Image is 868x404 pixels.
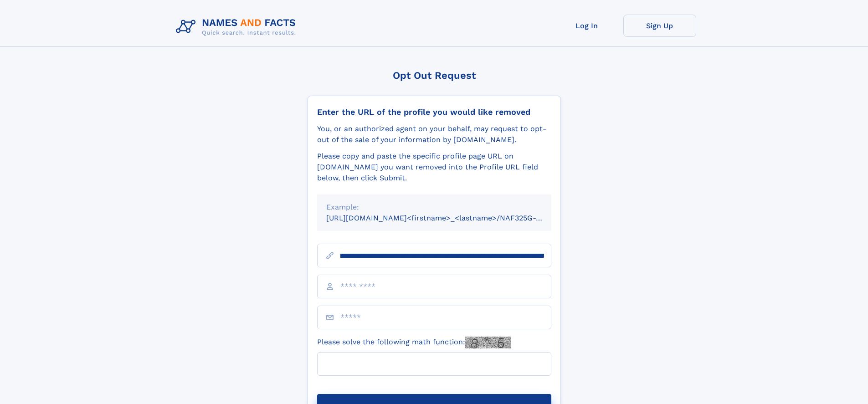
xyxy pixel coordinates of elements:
[623,15,696,37] a: Sign Up
[550,15,623,37] a: Log In
[317,123,551,145] div: You, or an authorized agent on your behalf, may request to opt-out of the sale of your informatio...
[317,337,511,348] label: Please solve the following math function:
[172,15,303,39] img: Logo Names and Facts
[326,202,542,213] div: Example:
[317,151,551,184] div: Please copy and paste the specific profile page URL on [DOMAIN_NAME] you want removed into the Pr...
[326,214,569,222] small: [URL][DOMAIN_NAME]<firstname>_<lastname>/NAF325G-xxxxxxxx
[308,70,561,81] div: Opt Out Request
[317,107,551,117] div: Enter the URL of the profile you would like removed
